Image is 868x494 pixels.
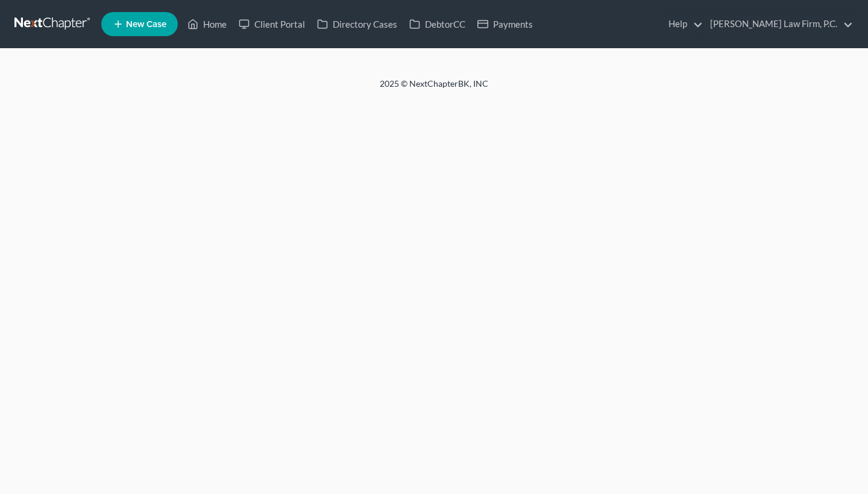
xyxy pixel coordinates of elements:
[471,13,539,35] a: Payments
[181,13,233,35] a: Home
[233,13,311,35] a: Client Portal
[311,13,403,35] a: Directory Cases
[662,13,703,35] a: Help
[403,13,471,35] a: DebtorCC
[101,12,178,36] new-legal-case-button: New Case
[90,78,778,99] div: 2025 © NextChapterBK, INC
[704,13,853,35] a: [PERSON_NAME] Law Firm, P.C.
